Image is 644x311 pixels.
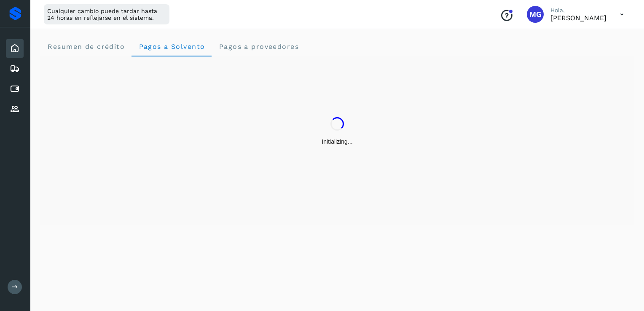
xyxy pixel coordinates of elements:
div: Cualquier cambio puede tardar hasta 24 horas en reflejarse en el sistema. [44,4,169,24]
p: MANUEL GERARDO VELA [550,14,606,22]
div: Inicio [6,39,24,58]
div: Embarques [6,59,24,78]
div: Proveedores [6,100,24,118]
span: Pagos a Solvento [138,43,205,51]
span: Resumen de crédito [47,43,125,51]
p: Hola, [550,7,606,14]
div: Cuentas por pagar [6,80,24,98]
span: Pagos a proveedores [218,43,299,51]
